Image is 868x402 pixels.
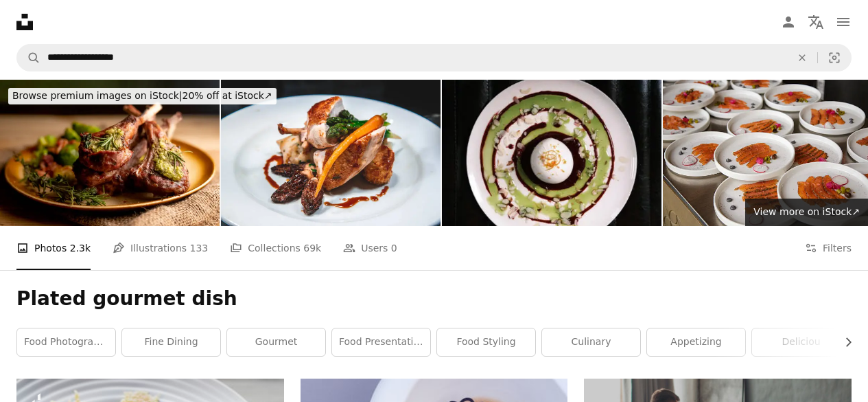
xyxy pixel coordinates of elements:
a: appetizing [647,328,745,356]
a: Log in / Sign up [775,8,802,36]
button: Search Unsplash [17,45,40,71]
div: 20% off at iStock ↗ [8,88,277,104]
button: Filters [805,226,852,270]
a: Home — Unsplash [16,14,33,30]
img: Top-down view of burrata cheese plated with basil pesto, balsamic reduction, and crushed nuts on ... [442,80,661,226]
span: 0 [391,241,397,256]
a: food presentation [332,328,430,356]
button: Menu [830,8,857,36]
a: View more on iStock↗ [745,199,868,226]
a: food photography [17,328,115,356]
a: Users 0 [343,226,397,270]
span: 69k [303,241,321,256]
a: deliciou [752,328,850,356]
a: gourmet [227,328,325,356]
button: scroll list to the right [836,328,852,356]
a: fine dining [122,328,220,356]
span: Browse premium images on iStock | [12,90,182,101]
h1: Plated gourmet dish [16,287,852,311]
a: culinary [542,328,640,356]
span: View more on iStock ↗ [753,206,860,217]
form: Find visuals sitewide [16,44,852,71]
button: Visual search [818,45,851,71]
img: plated chicken roast dinner on white plate with carrot and morel mushroom [221,80,441,226]
a: food styling [437,328,535,356]
span: 133 [190,241,209,256]
a: Illustrations 133 [113,226,208,270]
button: Clear [787,45,817,71]
button: Language [802,8,830,36]
a: Collections 69k [230,226,321,270]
